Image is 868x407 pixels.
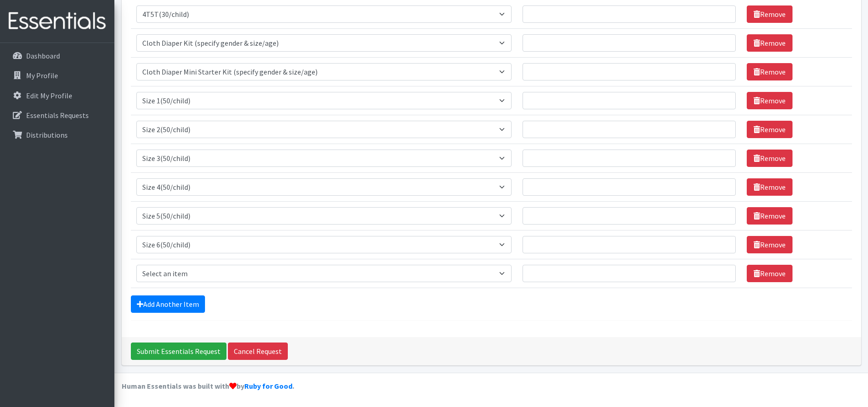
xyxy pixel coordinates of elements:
a: Edit My Profile [4,86,111,105]
a: Remove [747,178,793,196]
a: Dashboard [4,47,111,65]
a: Ruby for Good [244,381,292,391]
strong: Human Essentials was built with by . [122,381,294,391]
a: Remove [747,121,793,138]
img: HumanEssentials [4,6,111,37]
p: Dashboard [26,51,60,60]
p: My Profile [26,71,58,80]
p: Edit My Profile [26,91,72,100]
a: Essentials Requests [4,106,111,124]
a: Cancel Request [228,343,288,360]
input: Submit Essentials Request [131,343,226,360]
p: Distributions [26,130,68,139]
a: Remove [747,5,793,23]
a: Remove [747,34,793,52]
p: Essentials Requests [26,111,89,120]
a: My Profile [4,66,111,85]
a: Remove [747,92,793,109]
a: Remove [747,207,793,225]
a: Remove [747,63,793,80]
a: Add Another Item [131,295,205,313]
a: Remove [747,236,793,253]
a: Remove [747,150,793,167]
a: Distributions [4,126,111,144]
a: Remove [747,265,793,282]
